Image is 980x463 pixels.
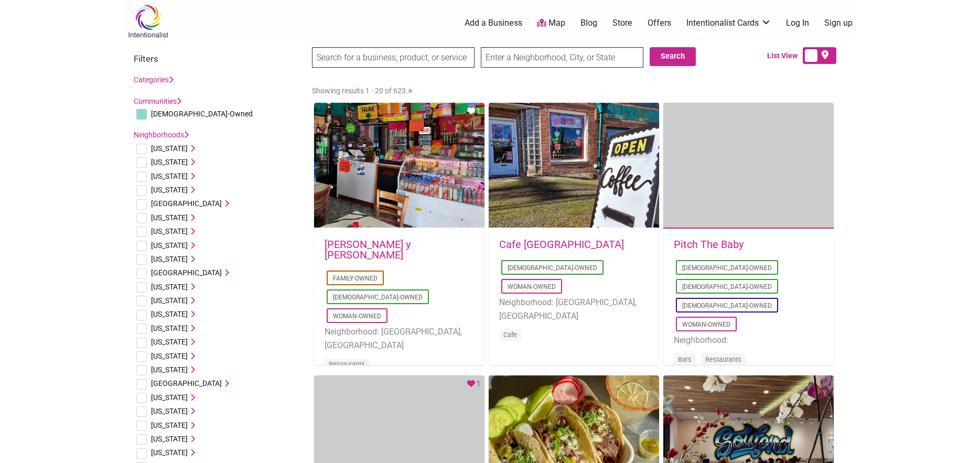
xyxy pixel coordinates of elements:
[151,407,188,415] span: [US_STATE]
[151,213,188,222] span: [US_STATE]
[134,131,189,139] a: Neighborhoods
[151,186,188,194] span: [US_STATE]
[682,321,730,328] a: Woman-Owned
[151,255,188,263] span: [US_STATE]
[674,333,823,347] li: Neighborhood:
[508,283,556,290] a: Woman-Owned
[151,296,188,305] span: [US_STATE]
[151,144,188,153] span: [US_STATE]
[674,238,744,251] a: Pitch The Baby
[648,17,671,29] a: Offers
[499,238,624,251] a: Cafe [GEOGRAPHIC_DATA]
[151,324,188,332] span: [US_STATE]
[580,17,597,29] a: Blog
[329,360,365,368] a: Restaurants
[682,264,772,272] a: [DEMOGRAPHIC_DATA]-Owned
[151,352,188,360] span: [US_STATE]
[151,338,188,346] span: [US_STATE]
[123,4,173,38] img: Intentionalist
[408,85,412,95] a: »
[786,17,809,29] a: Log In
[678,356,692,363] a: Bars
[134,53,301,64] h3: Filters
[325,238,411,261] a: [PERSON_NAME] y [PERSON_NAME]
[467,380,475,387] i: Favorite Count
[151,158,188,166] span: [US_STATE]
[650,47,696,66] button: Search
[151,268,222,277] span: [GEOGRAPHIC_DATA]
[151,283,188,291] span: [US_STATE]
[481,47,643,68] input: Enter a Neighborhood, City, or State
[686,17,771,29] a: Intentionalist Cards
[151,227,188,235] span: [US_STATE]
[682,283,772,290] a: [DEMOGRAPHIC_DATA]-Owned
[325,325,474,352] li: Neighborhood: [GEOGRAPHIC_DATA], [GEOGRAPHIC_DATA]
[151,448,188,457] span: [US_STATE]
[312,87,406,95] span: Showing results 1 - 20 of 623
[151,172,188,180] span: [US_STATE]
[151,199,222,208] span: [GEOGRAPHIC_DATA]
[134,76,174,84] a: Categories
[151,393,188,402] span: [US_STATE]
[705,356,741,363] a: Restaurants
[151,365,188,374] span: [US_STATE]
[508,264,597,272] a: [DEMOGRAPHIC_DATA]-Owned
[503,331,517,339] a: Cafe
[134,97,181,105] a: Communities
[151,241,188,250] span: [US_STATE]
[612,17,632,29] a: Store
[537,17,565,29] a: Map
[333,275,378,282] a: Family-Owned
[151,435,188,443] span: [US_STATE]
[467,378,480,390] div: 1
[151,310,188,318] span: [US_STATE]
[151,110,253,118] span: [DEMOGRAPHIC_DATA]-Owned
[151,421,188,429] span: [US_STATE]
[824,17,853,29] a: Sign up
[767,50,803,61] span: List View
[499,296,649,322] li: Neighborhood: [GEOGRAPHIC_DATA], [GEOGRAPHIC_DATA]
[333,294,423,301] a: [DEMOGRAPHIC_DATA]-Owned
[682,302,772,309] a: [DEMOGRAPHIC_DATA]-Owned
[312,47,475,68] input: Search for a business, product, or service
[333,313,381,320] a: Woman-Owned
[465,17,522,29] a: Add a Business
[151,379,222,387] span: [GEOGRAPHIC_DATA]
